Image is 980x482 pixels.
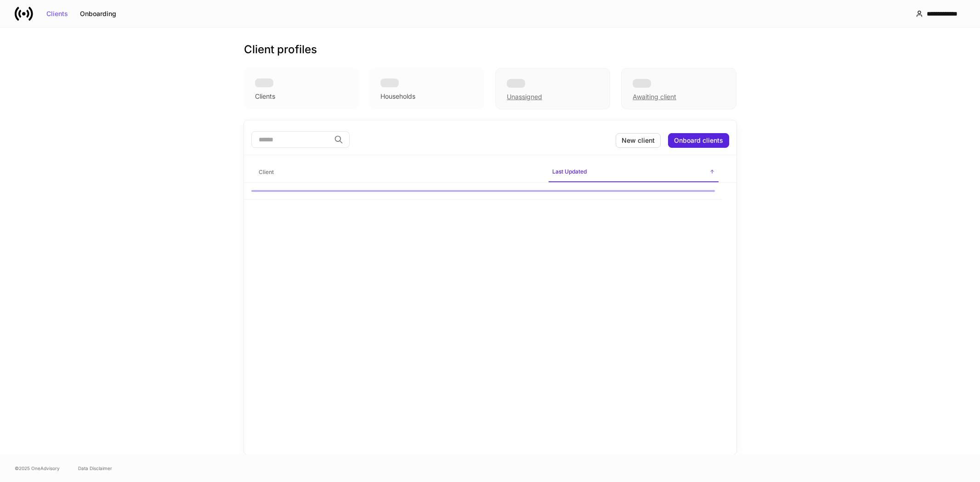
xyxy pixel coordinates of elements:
[507,92,542,101] div: Unassigned
[78,465,112,472] a: Data Disclaimer
[244,42,317,57] h3: Client profiles
[46,11,68,17] div: Clients
[259,168,274,176] h6: Client
[255,92,275,101] div: Clients
[495,68,610,109] div: Unassigned
[15,465,60,472] span: © 2025 OneAdvisory
[80,11,116,17] div: Onboarding
[633,92,676,101] div: Awaiting client
[40,6,74,21] button: Clients
[549,163,719,182] span: Last Updated
[674,137,723,144] div: Onboard clients
[616,133,661,148] button: New client
[74,6,122,21] button: Onboarding
[552,167,587,176] h6: Last Updated
[621,68,736,109] div: Awaiting client
[622,137,655,144] div: New client
[380,92,415,101] div: Households
[255,163,541,182] span: Client
[668,133,729,148] button: Onboard clients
